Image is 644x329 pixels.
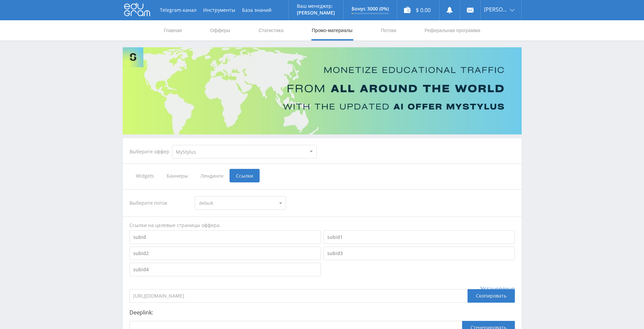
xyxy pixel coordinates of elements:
[160,169,194,182] span: Баннеры
[484,7,508,12] span: [PERSON_NAME]
[123,47,522,134] img: Banner
[352,6,389,11] p: Бонус 3000 (0%)
[129,196,188,210] div: Выберите поток
[297,3,335,9] p: Ваш менеджер:
[129,149,172,154] div: Выберите оффер
[230,169,260,182] span: Ссылки
[194,169,230,182] span: Лендинги
[480,286,515,292] span: Установлено
[324,230,515,244] input: subid1
[424,20,481,41] a: Реферальная программа
[380,20,397,41] a: Потоки
[129,222,515,229] div: Ссылки на целевые страницы оффера.
[258,20,284,41] a: Статистика
[210,20,231,41] a: Офферы
[129,169,160,182] span: Widgets
[129,263,321,276] input: subid4
[129,247,321,260] input: subid2
[297,10,335,16] p: [PERSON_NAME]
[468,289,515,303] div: Скопировать
[199,197,276,209] span: default
[163,20,183,41] a: Главная
[311,20,353,41] a: Промо-материалы
[129,230,321,244] input: subid
[129,309,515,315] p: Deeplink:
[324,247,515,260] input: subid3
